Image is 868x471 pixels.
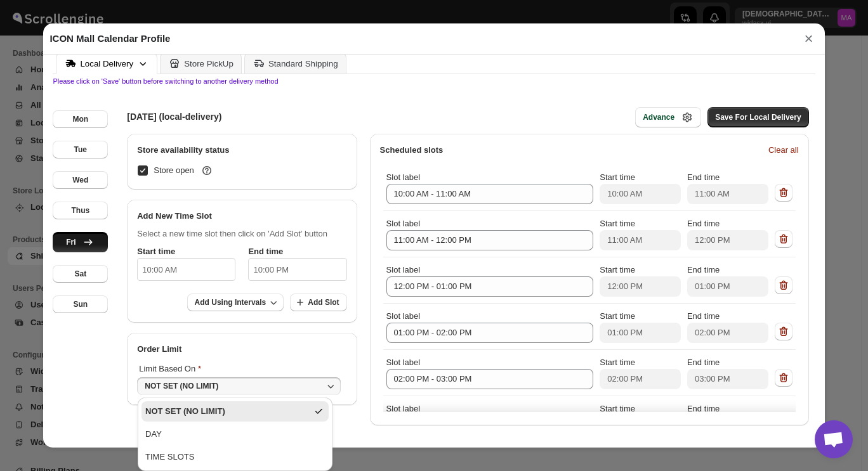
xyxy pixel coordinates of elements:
div: Mon [72,114,88,124]
p: Select a new time slot then click on 'Add Slot' button [137,228,346,240]
div: Start time [600,264,681,297]
div: Start time [600,310,681,343]
div: TIME SLOTS [145,451,194,463]
div: End time [687,217,768,250]
p: Limit Based On [137,361,340,377]
div: DAY [145,428,162,441]
button: Add Using Intervals [187,294,284,311]
div: Local Delivery [80,59,133,68]
div: NOT SET (NO LIMIT) [145,405,225,418]
div: Open chat [815,420,853,458]
span: Clear all [768,144,799,157]
button: Save For Local Delivery [707,107,808,127]
button: TIME SLOTS [141,447,329,467]
button: Store PickUp [160,53,242,74]
div: Thus [71,205,89,216]
div: Wed [72,175,88,185]
div: Store PickUp [184,59,233,68]
div: Standard Shipping [268,59,338,68]
button: Tue [53,141,108,158]
div: Slot label [386,310,594,343]
div: Slot label [386,356,594,389]
h2: Order Limit [137,343,346,356]
h5: [DATE] (local-delivery) [127,110,221,123]
button: Sun [53,295,108,313]
h3: Scheduled slots [380,144,758,157]
div: End time [687,403,768,436]
div: Slot label [386,171,594,204]
button: Standard Shipping [244,53,346,74]
b: End time [248,247,283,256]
b: Start time [137,247,175,256]
button: Mon [53,110,108,128]
button: NOT SET (NO LIMIT) [141,401,329,422]
button: Wed [53,171,108,189]
button: Fri [53,232,108,252]
div: Slot label [386,403,594,436]
div: Sun [73,299,88,309]
div: Start time [600,356,681,389]
div: End time [687,264,768,297]
div: NOT SET (NO LIMIT) [145,381,218,391]
button: Clear all [761,140,806,160]
div: Tue [74,145,87,155]
div: End time [687,310,768,343]
h2: Add New Time Slot [137,210,346,223]
h2: ICON Mall Calendar Profile [49,32,170,45]
div: Sat [74,269,86,279]
div: Slot label [386,217,594,250]
div: Slot label [386,264,594,297]
h2: Store availability status [137,144,346,157]
button: NOT SET (NO LIMIT) [137,377,340,395]
div: Start time [600,171,681,204]
button: Local Delivery [56,53,157,74]
button: Thus [53,202,108,219]
span: Save For Local Delivery [715,112,801,122]
div: Start time [600,403,681,436]
button: Add Slot [290,294,346,311]
div: Fri [66,237,76,247]
button: DAY [141,424,329,444]
button: Sat [53,265,108,283]
span: Store open [154,164,213,177]
span: Add Slot [308,297,339,307]
p: Please click on 'Save' button before switching to another delivery method [53,77,815,85]
div: End time [687,356,768,389]
div: Start time [600,217,681,250]
span: Add Using Intervals [195,297,266,307]
button: × [799,30,819,48]
div: Advance [643,112,674,122]
div: End time [687,171,768,204]
button: Advance [635,107,701,127]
